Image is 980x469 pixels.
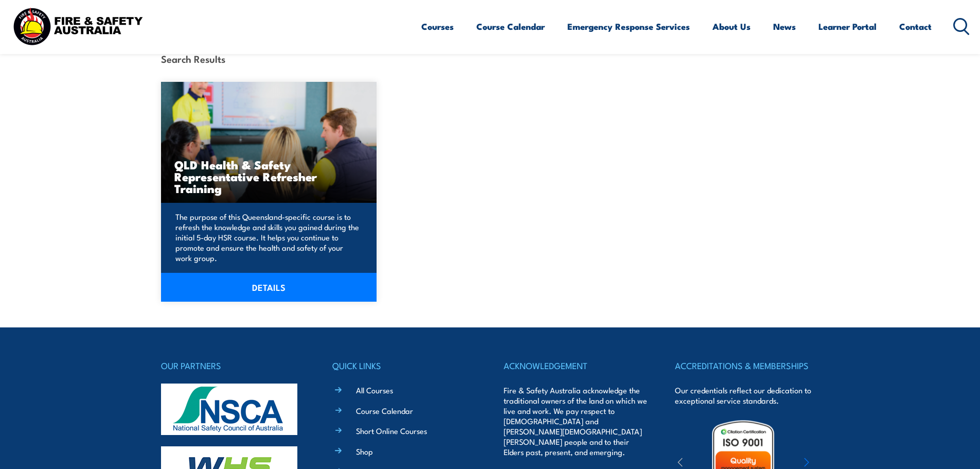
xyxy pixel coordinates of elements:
[161,358,305,373] h4: OUR PARTNERS
[504,358,648,373] h4: ACKNOWLEDGEMENT
[161,273,377,302] a: DETAILS
[567,13,690,40] a: Emergency Response Services
[675,358,819,373] h4: ACCREDITATIONS & MEMBERSHIPS
[504,385,648,457] p: Fire & Safety Australia acknowledge the traditional owners of the land on which we live and work....
[712,13,751,40] a: About Us
[161,82,377,203] img: QLD Health & Safety Representative Refresher TRAINING
[476,13,545,40] a: Course Calendar
[356,425,427,436] a: Short Online Courses
[161,384,297,435] img: nsca-logo-footer
[161,51,225,65] strong: Search Results
[356,405,413,416] a: Course Calendar
[356,446,373,457] a: Shop
[356,385,393,395] a: All Courses
[161,82,377,203] a: QLD Health & Safety Representative Refresher Training
[773,13,796,40] a: News
[421,13,454,40] a: Courses
[332,358,476,373] h4: QUICK LINKS
[899,13,932,40] a: Contact
[174,159,364,194] h3: QLD Health & Safety Representative Refresher Training
[175,212,360,263] p: The purpose of this Queensland-specific course is to refresh the knowledge and skills you gained ...
[675,385,819,406] p: Our credentials reflect our dedication to exceptional service standards.
[818,13,877,40] a: Learner Portal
